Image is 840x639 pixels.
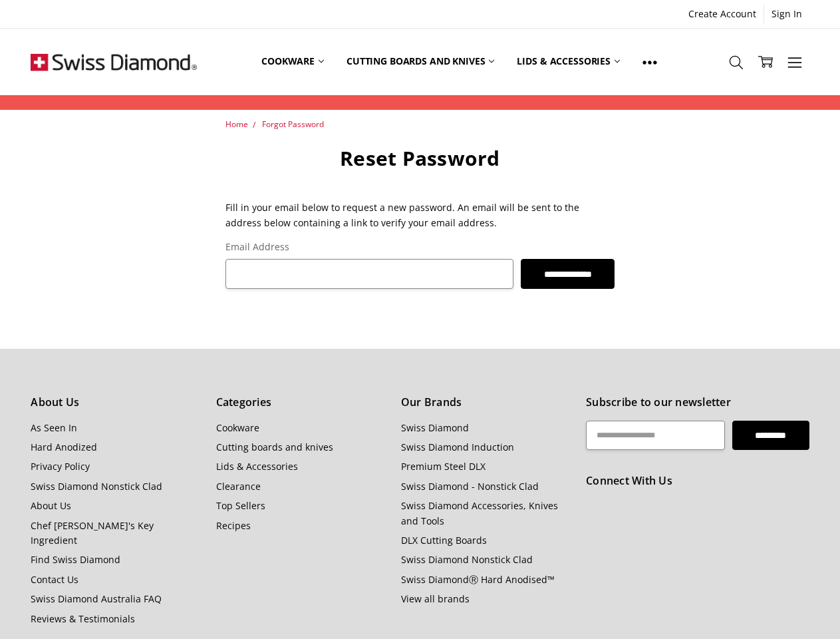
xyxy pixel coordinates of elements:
a: Recipes [216,519,251,532]
p: Fill in your email below to request a new password. An email will be sent to the address below co... [225,200,615,230]
a: About Us [31,499,71,512]
a: Home [225,118,248,130]
a: Lids & Accessories [216,460,298,473]
a: Premium Steel DLX [401,460,486,473]
a: Swiss DiamondⓇ Hard Anodised™ [401,573,555,586]
a: Chef [PERSON_NAME]'s Key Ingredient [31,519,154,546]
a: Cutting boards and knives [335,32,506,91]
h5: Our Brands [401,394,571,411]
a: Sign In [764,5,809,23]
h5: Categories [216,394,386,411]
a: Forgot Password [262,118,324,130]
a: Swiss Diamond Australia FAQ [31,592,162,605]
a: As Seen In [31,421,77,434]
a: Lids & Accessories [505,32,630,91]
a: Find Swiss Diamond [31,553,120,566]
a: Hard Anodized [31,441,97,453]
a: Reviews & Testimonials [31,612,135,625]
a: Cookware [216,421,259,434]
h5: About Us [31,394,201,411]
h5: Connect With Us [586,473,809,490]
label: Email Address [225,240,615,254]
a: Create Account [681,5,764,23]
h1: Reset Password [225,146,615,171]
a: Top Sellers [216,499,265,512]
a: Swiss Diamond - Nonstick Clad [401,480,539,493]
h5: Subscribe to our newsletter [586,394,809,411]
a: Contact Us [31,573,78,586]
a: Cutting boards and knives [216,441,333,453]
a: Swiss Diamond Nonstick Clad [31,480,162,493]
a: Swiss Diamond Nonstick Clad [401,553,533,566]
a: Privacy Policy [31,460,90,473]
a: Cookware [250,32,335,91]
a: Swiss Diamond Accessories, Knives and Tools [401,499,558,527]
a: DLX Cutting Boards [401,534,487,546]
a: Clearance [216,480,261,493]
a: Show All [631,32,668,92]
a: Swiss Diamond Induction [401,441,514,453]
a: Swiss Diamond [401,421,469,434]
a: View all brands [401,592,470,605]
img: Free Shipping On Every Order [31,29,197,95]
